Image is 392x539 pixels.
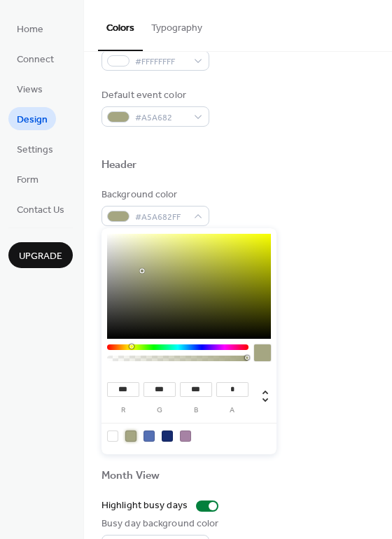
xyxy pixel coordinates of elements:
a: Home [8,17,52,40]
label: a [216,407,248,414]
label: g [143,407,176,414]
span: Settings [17,143,53,157]
span: Upgrade [19,249,62,264]
span: Contact Us [17,203,64,218]
a: Views [8,77,51,100]
div: rgb(165, 166, 130) [125,430,136,442]
div: Month View [101,469,160,484]
span: Design [17,113,48,127]
label: b [180,407,212,414]
a: Contact Us [8,197,73,220]
div: rgb(22, 43, 111) [162,430,173,442]
span: Views [17,83,43,97]
button: Upgrade [8,242,73,268]
a: Settings [8,137,62,160]
div: rgb(166, 130, 164) [180,430,191,442]
span: Connect [17,52,54,67]
div: Background color [101,188,206,202]
a: Design [8,107,56,130]
span: Form [17,173,38,188]
div: Header [101,158,137,173]
a: Connect [8,47,62,70]
span: #A5A682FF [135,210,187,225]
a: Form [8,167,47,190]
div: rgb(85, 112, 180) [143,430,155,442]
span: Home [17,22,43,37]
div: Busy day background color [101,517,219,531]
span: #A5A682 [135,111,187,125]
label: r [107,407,139,414]
div: rgb(255, 255, 255) [107,430,118,442]
div: Highlight busy days [101,498,188,513]
div: Default event color [101,88,206,103]
span: #FFFFFFFF [135,55,187,69]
